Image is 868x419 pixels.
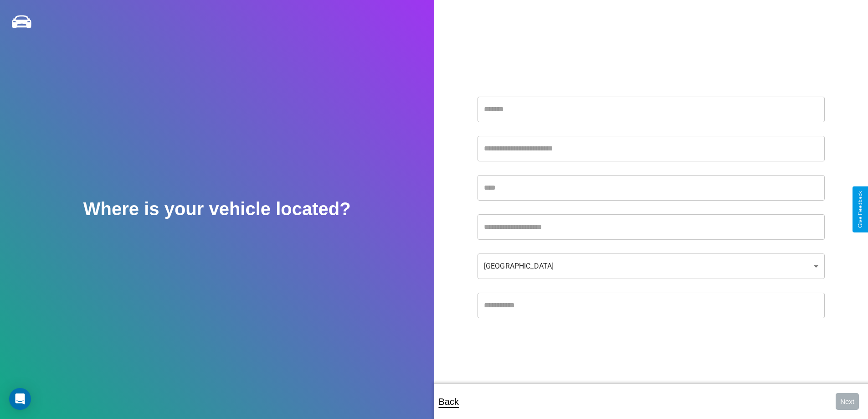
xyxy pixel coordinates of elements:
[83,199,351,219] h2: Where is your vehicle located?
[857,191,863,228] div: Give Feedback
[478,253,825,279] div: [GEOGRAPHIC_DATA]
[836,393,859,410] button: Next
[439,393,459,410] p: Back
[9,388,31,410] div: Open Intercom Messenger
